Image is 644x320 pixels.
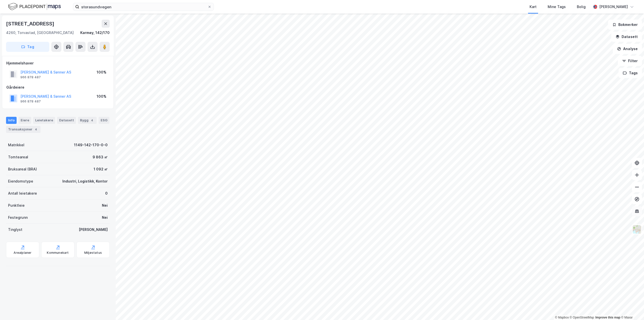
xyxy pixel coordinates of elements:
div: Gårdeiere [6,84,109,90]
div: Tinglyst [8,227,22,233]
div: Bruksareal (BRA) [8,166,37,172]
div: Bygg [78,117,97,124]
a: OpenStreetMap [570,316,594,319]
div: Eiere [19,117,31,124]
div: 9 863 ㎡ [93,154,108,160]
button: Tags [619,68,642,78]
div: [STREET_ADDRESS] [6,20,55,28]
div: 1149-142-170-0-0 [74,142,108,148]
div: 4 [33,127,38,132]
div: ESG [99,117,109,124]
div: Antall leietakere [8,190,37,196]
div: 966 878 487 [20,75,41,79]
img: logo.f888ab2527a4732fd821a326f86c7f29.svg [8,2,61,11]
div: Hjemmelshaver [6,60,109,66]
div: Mine Tags [548,4,566,10]
div: 0 [105,190,108,196]
button: Datasett [611,32,642,42]
div: Leietakere [33,117,55,124]
div: Matrikkel [8,142,24,148]
div: Nei [102,215,108,221]
button: Analyse [613,44,642,54]
div: Nei [102,202,108,208]
div: [PERSON_NAME] [79,227,108,233]
div: Transaksjoner [6,126,41,133]
div: 100% [97,93,106,99]
div: Kontrollprogram for chat [619,296,644,320]
div: Info [6,117,17,124]
div: [PERSON_NAME] [599,4,628,10]
div: 966 878 487 [20,99,41,103]
div: Kommunekart [47,251,69,255]
div: 4260, Torvastad, [GEOGRAPHIC_DATA] [6,30,74,36]
img: Z [632,225,642,234]
div: 100% [97,69,106,75]
div: Eiendomstype [8,178,33,184]
button: Tag [6,42,49,52]
div: Karmøy, 142/170 [80,30,110,36]
div: 4 [90,118,95,123]
button: Bokmerker [608,20,642,30]
button: Filter [618,56,642,66]
div: Punktleie [8,202,25,208]
a: Improve this map [595,316,620,319]
div: Miljøstatus [84,251,102,255]
iframe: Chat Widget [619,296,644,320]
div: Bolig [577,4,586,10]
div: Tomteareal [8,154,28,160]
div: Arealplaner [14,251,31,255]
div: Kart [530,4,537,10]
div: Festegrunn [8,215,28,221]
div: 1 092 ㎡ [94,166,108,172]
div: Datasett [57,117,76,124]
a: Mapbox [555,316,569,319]
div: Industri, Logistikk, Kontor [62,178,108,184]
input: Søk på adresse, matrikkel, gårdeiere, leietakere eller personer [79,3,208,11]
